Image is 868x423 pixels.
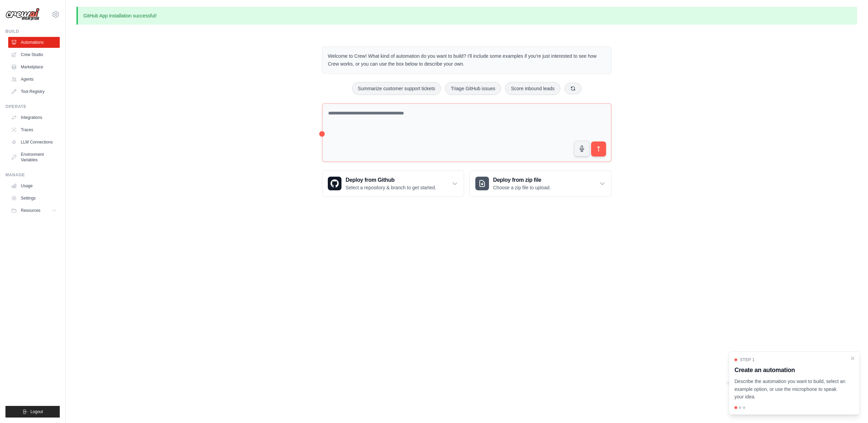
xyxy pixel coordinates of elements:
p: GitHub App installation successful! [76,7,857,25]
button: Logout [5,406,60,418]
p: Choose a zip file to upload. [493,184,551,191]
span: Logout [30,409,43,414]
div: Operate [5,104,60,109]
span: Resources [21,208,40,213]
a: Traces [8,124,60,135]
button: Close walkthrough [850,356,855,361]
a: Settings [8,193,60,204]
div: Build [5,29,60,34]
a: Integrations [8,112,60,123]
p: Describe the automation you want to build, select an example option, or use the microphone to spe... [734,378,846,401]
img: Logo [5,8,40,21]
a: Crew Studio [8,49,60,60]
a: Environment Variables [8,149,60,165]
a: Marketplace [8,62,60,72]
a: Agents [8,74,60,85]
a: LLM Connections [8,137,60,148]
a: Automations [8,37,60,48]
p: Select a repository & branch to get started. [346,184,436,191]
button: Summarize customer support tickets [352,82,441,95]
a: Usage [8,180,60,191]
h3: Deploy from Github [346,176,436,184]
button: Triage GitHub issues [445,82,501,95]
h3: Deploy from zip file [493,176,551,184]
iframe: Chat Widget [834,390,868,423]
div: Manage [5,172,60,178]
p: Welcome to Crew! What kind of automation do you want to build? I'll include some examples if you'... [328,52,606,68]
button: Score inbound leads [505,82,560,95]
span: Step 1 [740,357,755,363]
a: Tool Registry [8,86,60,97]
h3: Create an automation [734,365,846,375]
button: Resources [8,205,60,216]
